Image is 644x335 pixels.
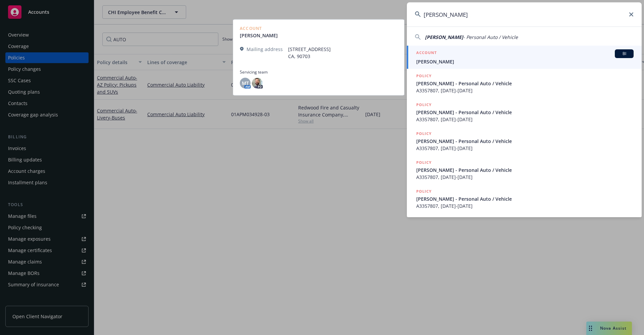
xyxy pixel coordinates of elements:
span: - Personal Auto / Vehicle [463,34,518,40]
a: POLICY[PERSON_NAME] - Personal Auto / VehicleA3357807, [DATE]-[DATE] [407,127,642,155]
h5: POLICY [416,101,432,108]
span: A3357807, [DATE]-[DATE] [416,87,634,94]
span: [PERSON_NAME] - Personal Auto / Vehicle [416,80,634,87]
span: [PERSON_NAME] - Personal Auto / Vehicle [416,138,634,145]
input: Search... [407,2,642,27]
span: A3357807, [DATE]-[DATE] [416,202,634,209]
span: [PERSON_NAME] [416,58,634,65]
h5: POLICY [416,130,432,137]
span: A3357807, [DATE]-[DATE] [416,145,634,152]
span: [PERSON_NAME] - Personal Auto / Vehicle [416,109,634,116]
span: A3357807, [DATE]-[DATE] [416,174,634,181]
h5: POLICY [416,73,432,79]
a: POLICY[PERSON_NAME] - Personal Auto / VehicleA3357807, [DATE]-[DATE] [407,184,642,213]
span: [PERSON_NAME] - Personal Auto / Vehicle [416,195,634,202]
span: A3357807, [DATE]-[DATE] [416,116,634,123]
span: [PERSON_NAME] [425,34,463,40]
h5: POLICY [416,159,432,166]
span: BI [618,51,631,57]
span: [PERSON_NAME] - Personal Auto / Vehicle [416,166,634,174]
h5: POLICY [416,188,432,195]
a: POLICY[PERSON_NAME] - Personal Auto / VehicleA3357807, [DATE]-[DATE] [407,98,642,127]
a: POLICY[PERSON_NAME] - Personal Auto / VehicleA3357807, [DATE]-[DATE] [407,155,642,184]
h5: ACCOUNT [416,49,437,57]
a: POLICY[PERSON_NAME] - Personal Auto / VehicleA3357807, [DATE]-[DATE] [407,69,642,98]
a: ACCOUNTBI[PERSON_NAME] [407,46,642,69]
